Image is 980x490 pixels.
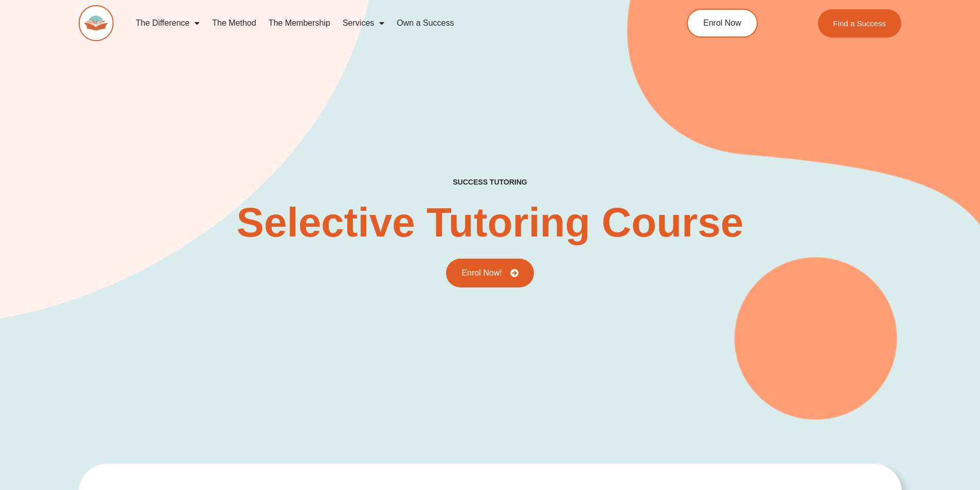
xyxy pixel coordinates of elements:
span: Enrol Now [703,19,741,27]
span: Find a Success [833,20,886,27]
a: The Membership [262,11,336,35]
a: The Difference [130,11,206,35]
a: Enrol Now! [446,259,533,287]
nav: Menu [130,11,640,35]
h2: Selective Tutoring Course [237,202,743,243]
a: Enrol Now [687,9,758,38]
a: Own a Success [390,11,460,35]
span: Enrol Now! [461,269,502,277]
h4: success tutoring [453,178,527,187]
a: The Method [206,11,262,35]
a: Services [336,11,390,35]
a: Find a Success [818,9,902,38]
